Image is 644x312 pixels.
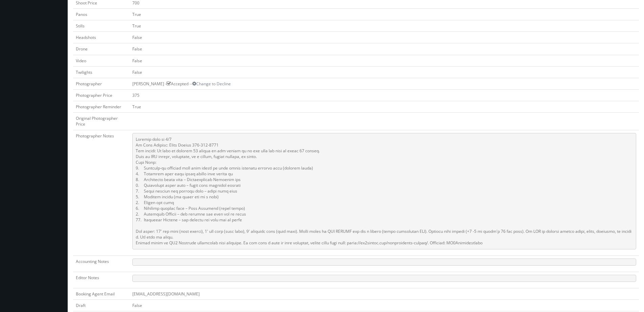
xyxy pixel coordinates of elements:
[73,43,130,55] td: Drone
[73,78,130,89] td: Photographer
[130,20,639,32] td: True
[73,66,130,78] td: Twilights
[73,8,130,20] td: Panos
[73,299,130,311] td: Draft
[73,272,130,288] td: Editor Notes
[73,113,130,130] td: Original Photographer Price
[73,20,130,32] td: Stills
[73,101,130,113] td: Photographer Reminder
[73,255,130,272] td: Accounting Notes
[73,55,130,66] td: Video
[73,89,130,101] td: Photographer Price
[130,43,639,55] td: False
[73,32,130,43] td: Headshots
[130,89,639,101] td: 375
[73,288,130,299] td: Booking Agent Email
[130,32,639,43] td: False
[132,133,636,249] pre: Loremip dolo si 4/7 Am Cons Adipisc: Elits Doeius 376-312-8771 Tem incidi: Ut labo et dolorem 53 ...
[192,81,231,87] a: Change to Decline
[130,78,639,89] td: [PERSON_NAME] - Accepted --
[73,130,130,255] td: Photographer Notes
[130,288,639,299] td: [EMAIL_ADDRESS][DOMAIN_NAME]
[130,66,639,78] td: False
[130,101,639,113] td: True
[130,299,639,311] td: False
[130,55,639,66] td: False
[130,8,639,20] td: True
